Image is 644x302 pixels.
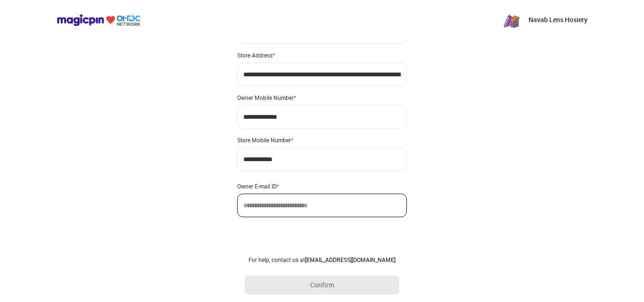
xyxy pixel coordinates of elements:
p: Navab Lens Hosiery [528,15,587,24]
div: Owner E-mail ID [237,182,407,190]
img: ondc-logo-new-small.8a59708e.svg [57,14,140,26]
a: [EMAIL_ADDRESS][DOMAIN_NAME] [305,256,396,263]
div: Owner Mobile Number [237,94,407,101]
img: zN8eeJ7_1yFC7u6ROh_yaNnuSMByXp4ytvKet0ObAKR-3G77a2RQhNqTzPi8_o_OMQ7Yu_PgX43RpeKyGayj_rdr-Pw [502,10,521,29]
button: Confirm [245,276,399,294]
div: For help, contact us at [245,256,399,263]
div: Store Mobile Number [237,136,407,144]
div: Store Address [237,51,407,59]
